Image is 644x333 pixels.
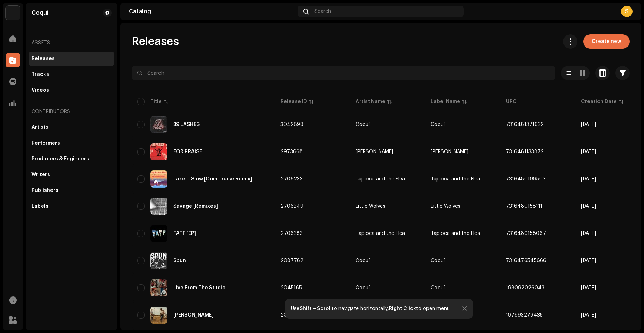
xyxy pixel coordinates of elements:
[31,140,60,146] div: Performers
[132,66,555,80] input: Search
[173,258,186,263] div: Spun
[506,313,543,318] span: 197993279435
[506,285,545,290] span: 198092026043
[280,204,303,209] span: 2706349
[150,116,167,133] img: d1ef0f8b-46c2-455a-a249-c8f535b75b65
[583,34,630,49] button: Create new
[29,83,114,97] re-m-nav-item: Videos
[280,98,307,105] div: Release ID
[31,203,48,209] div: Labels
[150,307,167,324] img: abc60592-7e60-4be7-b694-02eecdca1eac
[356,231,405,236] div: Tapioca and the Flea
[31,10,48,16] div: Coquí
[29,199,114,213] re-m-nav-item: Labels
[356,258,419,263] span: Coquí
[29,152,114,166] re-m-nav-item: Producers & Engineers
[280,231,303,236] span: 2706383
[356,177,405,182] div: Tapioca and the Flea
[280,149,303,154] span: 2973668
[356,285,370,290] div: Coquí
[431,122,445,127] span: Coquí
[389,306,416,311] strong: Right Click
[356,122,370,127] div: Coquí
[581,258,596,263] span: Dec 29, 2023
[6,6,20,20] img: 4d355f5d-9311-46a2-b30d-525bdb8252bf
[150,198,167,215] img: e4087ef3-2996-471c-b94c-e1ecf9f91c1c
[31,156,89,162] div: Producers & Engineers
[31,87,49,93] div: Videos
[431,98,460,105] div: Label Name
[29,34,114,52] re-a-nav-header: Assets
[129,9,295,14] div: Catalog
[280,258,303,263] span: 2087782
[291,306,451,312] div: Use to navigate horizontally, to open menu.
[150,279,167,296] img: 87c428fd-65c0-45fe-94ff-f88c207ca397
[431,177,480,182] span: Tapioca and the Flea
[431,149,468,154] span: Jorden Michael
[31,56,55,62] div: Releases
[356,149,419,154] span: Jorden Michael
[31,72,49,77] div: Tracks
[356,204,385,209] div: Little Wolves
[506,149,544,154] span: 7316481133872
[31,188,58,193] div: Publishers
[29,168,114,182] re-m-nav-item: Writers
[299,306,332,311] strong: Shift + Scroll
[431,231,480,236] span: Tapioca and the Flea
[31,172,50,178] div: Writers
[356,285,419,290] span: Coquí
[29,136,114,150] re-m-nav-item: Performers
[356,204,419,209] span: Little Wolves
[356,177,419,182] span: Tapioca and the Flea
[150,225,167,242] img: 109d0b1e-0671-4eeb-b127-db929219c59f
[356,231,419,236] span: Tapioca and the Flea
[592,34,621,49] span: Create new
[356,149,393,154] div: [PERSON_NAME]
[173,285,225,290] div: Live From The Studio
[132,34,179,49] span: Releases
[581,313,596,318] span: Nov 26, 2023
[29,103,114,120] re-a-nav-header: Contributors
[506,204,542,209] span: 7316480158111
[173,149,202,154] div: FOR PRAISE
[150,143,167,160] img: 4dcb99fd-2519-48ce-82f3-78d28824ac6b
[506,231,546,236] span: 7316480158067
[506,177,546,182] span: 7316480199503
[356,122,419,127] span: Coquí
[356,98,385,105] div: Artist Name
[581,285,596,290] span: Nov 26, 2023
[314,9,331,14] span: Search
[506,122,544,127] span: 7316481371632
[173,231,196,236] div: TATF [EP]
[150,252,167,269] img: 434cca3b-055a-4aae-986c-ce7ef1223a4c
[581,204,596,209] span: Mar 13, 2025
[581,149,596,154] span: Aug 10, 2025
[173,204,218,209] div: Savage [Remixes]
[280,122,303,127] span: 3042898
[506,258,546,263] span: 7316476545666
[173,122,200,127] div: 39 LASHES
[150,98,162,105] div: Title
[29,120,114,135] re-m-nav-item: Artists
[581,177,596,182] span: Mar 13, 2025
[29,67,114,82] re-m-nav-item: Tracks
[581,231,596,236] span: Mar 13, 2025
[431,258,445,263] span: Coquí
[29,183,114,198] re-m-nav-item: Publishers
[280,313,302,318] span: 2045162
[280,177,303,182] span: 2706233
[621,6,633,17] div: S
[29,52,114,66] re-m-nav-item: Releases
[356,258,370,263] div: Coquí
[31,125,49,130] div: Artists
[431,285,445,290] span: Coquí
[581,122,596,127] span: Oct 2, 2025
[431,204,460,209] span: Little Wolves
[581,98,617,105] div: Creation Date
[173,177,252,182] div: Take It Slow [Com Truise Remix]
[173,313,214,318] div: Charlie
[150,170,167,188] img: 39b52059-3c47-4756-b27c-ad671024c739
[280,285,302,290] span: 2045165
